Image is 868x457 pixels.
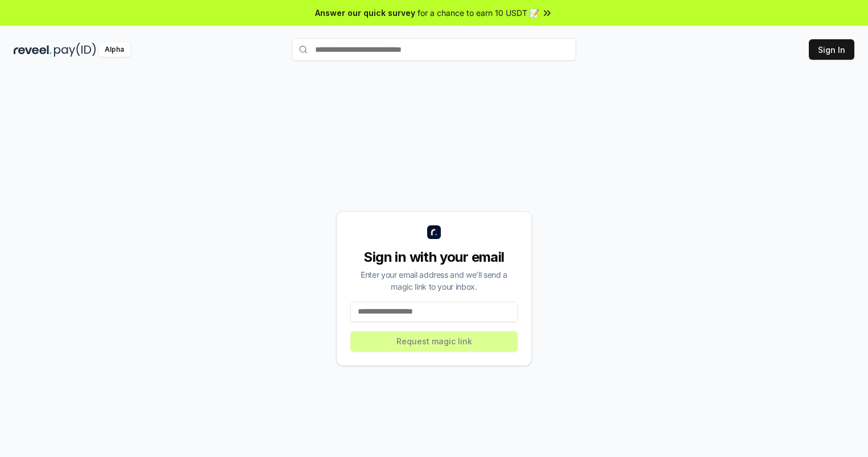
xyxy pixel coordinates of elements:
img: reveel_dark [14,43,52,57]
div: Enter your email address and we’ll send a magic link to your inbox. [350,269,518,293]
span: Answer our quick survey [315,7,415,19]
span: for a chance to earn 10 USDT 📝 [418,7,539,19]
div: Sign in with your email [350,248,518,266]
img: logo_small [427,225,441,239]
img: pay_id [54,43,96,57]
div: Alpha [98,43,130,57]
button: Sign In [809,39,854,60]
